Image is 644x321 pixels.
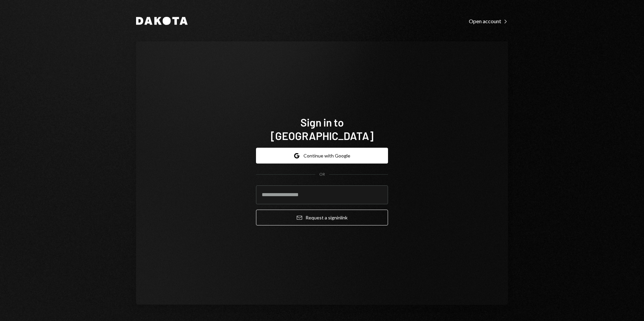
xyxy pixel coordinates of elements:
[319,172,325,177] div: OR
[469,17,508,25] a: Open account
[256,115,388,142] h1: Sign in to [GEOGRAPHIC_DATA]
[256,148,388,164] button: Continue with Google
[469,18,508,25] div: Open account
[256,210,388,225] button: Request a signinlink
